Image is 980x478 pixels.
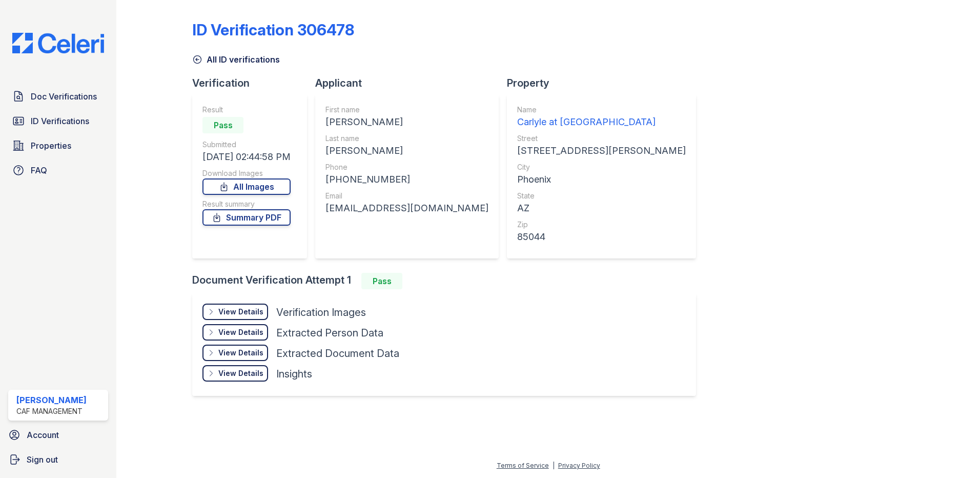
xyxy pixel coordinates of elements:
span: FAQ [31,164,47,176]
a: Name Carlyle at [GEOGRAPHIC_DATA] [517,105,686,129]
div: | [553,462,555,469]
div: Verification Images [276,305,366,320]
div: Pass [361,273,402,289]
div: Carlyle at [GEOGRAPHIC_DATA] [517,115,686,129]
div: Phoenix [517,172,686,187]
img: CE_Logo_Blue-a8612792a0a2168367f1c8372b55b34899dd931a85d93a1a3d3e32e68fde9ad4.png [4,33,112,53]
div: Download Images [202,168,291,178]
span: Doc Verifications [31,90,97,103]
div: Extracted Document Data [276,346,399,361]
div: ID Verification 306478 [192,21,354,39]
a: All ID verifications [192,53,280,66]
div: Property [507,76,704,90]
a: Terms of Service [497,462,549,469]
div: Insights [276,367,312,381]
span: ID Verifications [31,115,89,127]
a: FAQ [8,160,108,181]
a: Doc Verifications [8,86,108,107]
div: First name [325,105,488,115]
div: View Details [218,348,263,358]
div: [EMAIL_ADDRESS][DOMAIN_NAME] [325,201,488,215]
div: CAF Management [16,406,87,416]
div: View Details [218,307,263,317]
div: State [517,191,686,201]
div: City [517,162,686,172]
div: Extracted Person Data [276,326,383,340]
span: Account [27,429,59,441]
div: [STREET_ADDRESS][PERSON_NAME] [517,144,686,158]
a: ID Verifications [8,111,108,131]
div: [PERSON_NAME] [16,394,87,406]
div: [PERSON_NAME] [325,144,488,158]
a: Account [4,425,112,445]
div: [PERSON_NAME] [325,115,488,129]
div: [PHONE_NUMBER] [325,172,488,187]
iframe: chat widget [937,437,970,468]
span: Sign out [27,453,58,466]
div: Last name [325,133,488,144]
div: Name [517,105,686,115]
div: View Details [218,368,263,379]
div: 85044 [517,230,686,244]
div: [DATE] 02:44:58 PM [202,150,291,164]
a: Sign out [4,449,112,470]
div: Street [517,133,686,144]
a: Summary PDF [202,209,291,226]
div: Phone [325,162,488,172]
div: Applicant [315,76,507,90]
div: Submitted [202,140,291,150]
a: Privacy Policy [558,462,600,469]
div: Result [202,105,291,115]
div: Verification [192,76,315,90]
span: Properties [31,140,71,152]
a: Properties [8,135,108,156]
div: Result summary [202,199,291,209]
div: Document Verification Attempt 1 [192,273,704,289]
div: View Details [218,327,263,337]
div: Email [325,191,488,201]
div: Zip [517,220,686,230]
div: Pass [202,117,243,133]
a: All Images [202,178,291,195]
div: AZ [517,201,686,215]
